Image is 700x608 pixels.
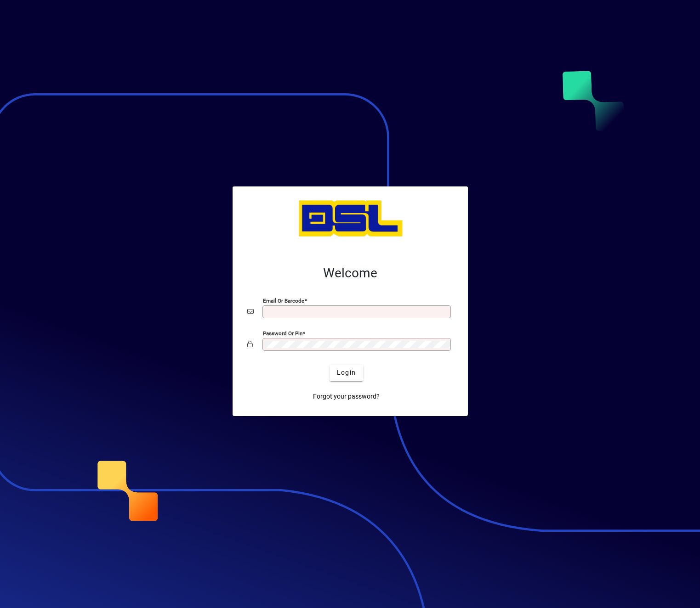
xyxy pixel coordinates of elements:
[309,388,383,405] a: Forgot your password?
[337,368,356,377] span: Login
[247,265,453,281] h2: Welcome
[263,330,302,336] mat-label: Password or Pin
[330,365,363,381] button: Login
[263,297,304,304] mat-label: Email or Barcode
[313,392,380,401] span: Forgot your password?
